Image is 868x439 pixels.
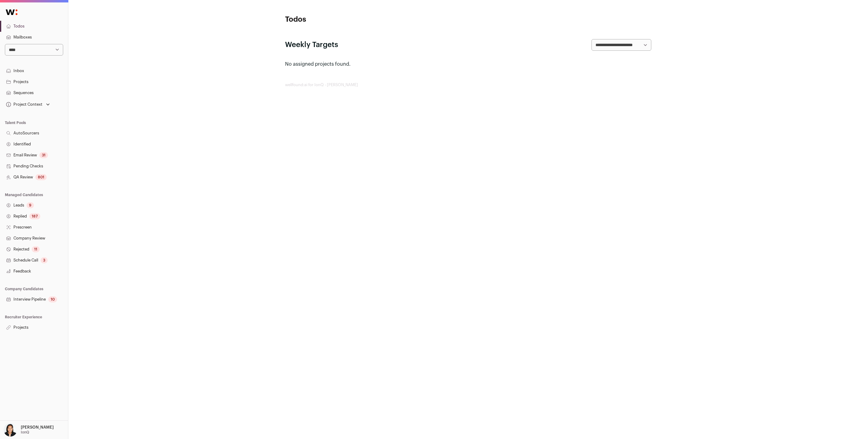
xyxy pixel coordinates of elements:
[21,425,54,430] p: [PERSON_NAME]
[4,423,17,437] img: 13709957-medium_jpg
[41,257,48,263] div: 3
[35,174,47,180] div: 801
[21,430,29,435] p: IonQ
[285,82,651,87] footer: wellfound:ai for IonQ - [PERSON_NAME]
[2,6,21,18] img: Wellfound
[39,152,48,158] div: 31
[285,60,651,68] p: No assigned projects found.
[29,213,40,219] div: 187
[2,423,55,437] button: Open dropdown
[27,202,34,208] div: 9
[285,15,407,24] h1: Todos
[5,100,51,109] button: Open dropdown
[5,102,42,107] div: Project Context
[48,296,57,302] div: 10
[32,246,40,252] div: 11
[285,40,338,50] h2: Weekly Targets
